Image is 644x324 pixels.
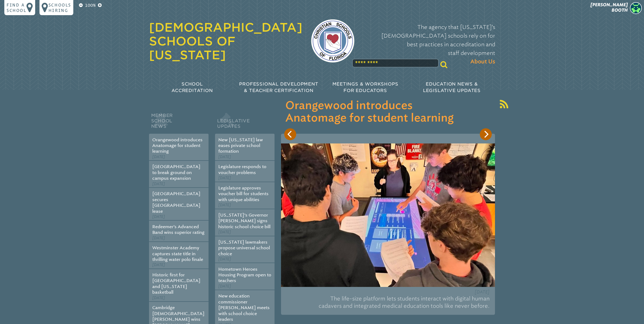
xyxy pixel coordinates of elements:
img: f7b6d1b706e1399a98c97179f97d8cfc [630,2,642,14]
span: Meetings & Workshops for Educators [332,81,398,93]
button: Next [480,128,492,140]
span: [DATE] [475,289,490,294]
span: [DATE] [218,155,231,159]
span: [PERSON_NAME] Booth [590,2,628,13]
a: Historic first for [GEOGRAPHIC_DATA] and [US_STATE] basketball [152,272,200,295]
p: The agency that [US_STATE]’s [DEMOGRAPHIC_DATA] schools rely on for best practices in accreditati... [363,23,495,66]
span: [DATE] [152,296,165,300]
p: 100% [84,2,97,9]
span: [DATE] [152,182,165,186]
a: Hometown Heroes Housing Program open to teachers [218,267,271,283]
a: [US_STATE]’s Governor [PERSON_NAME] signs historic school choice bill [218,212,270,229]
span: [DATE] [152,263,165,267]
h3: Orangewood introduces Anatomage for student learning [285,100,491,125]
h2: Member School News [149,112,209,134]
p: Find a school [6,2,27,13]
a: Legislature responds to voucher problems [218,164,266,175]
span: [DATE] [218,203,231,207]
a: [GEOGRAPHIC_DATA] secures [GEOGRAPHIC_DATA] lease [152,191,200,214]
a: [GEOGRAPHIC_DATA] to break ground on campus expansion [152,164,200,181]
a: Legislature approves voucher bill for students with unique abilities [218,185,269,202]
a: Orangewood introduces Anatomage for student learning [152,137,203,154]
span: [DATE] [218,257,231,261]
span: [DATE] [152,214,165,219]
p: The life-size platform lets students interact with digital human cadavers and integrated medical ... [286,293,490,312]
button: Previous [284,128,296,140]
a: New education commissioner [PERSON_NAME] meets with school choice leaders [218,293,270,322]
span: About Us [470,57,495,66]
span: Education News & Legislative Updates [423,81,481,93]
span: [DATE] [218,230,231,234]
a: [DEMOGRAPHIC_DATA] Schools of [US_STATE] [149,20,302,62]
span: [DATE] [152,155,165,159]
span: Professional Development & Teacher Certification [239,81,318,93]
a: Redeemer’s Advanced Band wins superior rating [152,224,204,235]
span: School Accreditation [171,81,213,93]
a: [US_STATE] lawmakers propose universal school choice [218,240,270,256]
img: csf-logo-web-colors.png [311,19,354,63]
span: [DATE] [152,236,165,240]
a: New [US_STATE] law eases private school formation [218,137,263,154]
h2: Legislative Updates [215,112,275,134]
a: Westminster Academy captures state title in thrilling water polo finale [152,245,203,262]
span: [DATE] [218,176,231,180]
span: [DATE] [218,284,231,289]
img: IMG_6213_791_530_85_s_c1.JPG [281,143,495,287]
p: Schools Hiring [48,2,71,13]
